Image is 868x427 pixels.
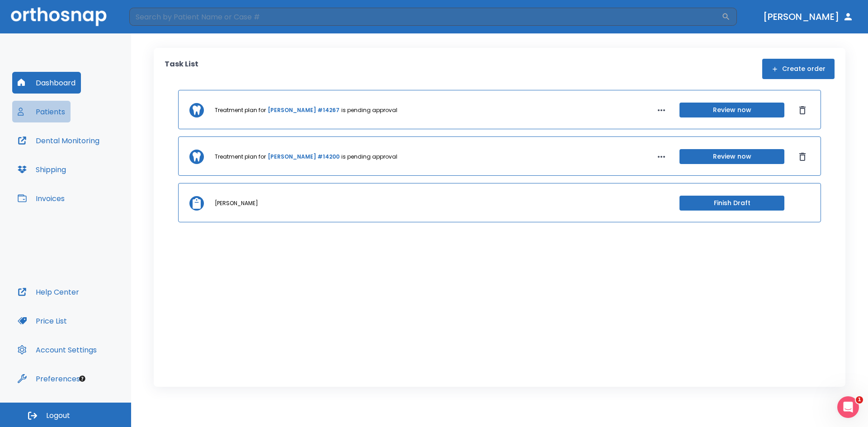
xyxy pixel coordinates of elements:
button: Price List [12,310,72,332]
button: Review now [679,103,784,117]
p: Treatment plan for [215,106,266,114]
button: Account Settings [12,339,102,361]
button: Patients [12,101,71,122]
button: Preferences [12,368,85,389]
button: Shipping [12,159,71,180]
p: is pending approval [341,153,397,161]
button: Review now [679,149,784,164]
img: Orthosnap [11,7,107,26]
span: Logout [46,411,70,421]
p: Task List [165,59,198,79]
button: Invoices [12,188,70,209]
iframe: Intercom live chat [837,396,859,418]
button: Dental Monitoring [12,130,105,151]
button: Dismiss [795,150,810,164]
p: is pending approval [341,106,397,114]
button: Finish Draft [679,196,784,211]
div: Tooltip anchor [78,375,86,383]
a: [PERSON_NAME] #14200 [268,153,340,161]
a: [PERSON_NAME] #14267 [268,106,340,114]
span: 1 [856,396,863,404]
p: Treatment plan for [215,153,266,161]
button: Create order [762,59,835,79]
input: Search by Patient Name or Case # [129,8,722,26]
button: [PERSON_NAME] [759,9,857,25]
button: Dashboard [12,72,81,94]
p: [PERSON_NAME] [215,199,258,207]
button: Dismiss [795,103,810,117]
button: Help Center [12,281,85,303]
